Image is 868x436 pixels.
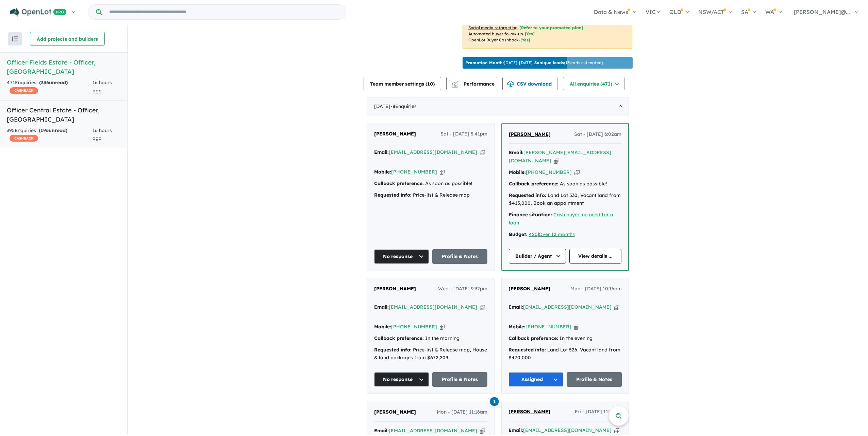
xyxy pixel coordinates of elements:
[39,127,67,133] strong: ( unread)
[525,31,535,36] span: [Yes]
[508,304,523,310] strong: Email:
[374,428,389,434] strong: Email:
[389,428,477,434] a: [EMAIL_ADDRESS][DOMAIN_NAME]
[554,157,559,164] button: Copy
[574,130,621,139] span: Sat - [DATE] 6:02am
[614,427,619,434] button: Copy
[440,130,487,138] span: Sat - [DATE] 5:41pm
[391,169,437,175] a: [PHONE_NUMBER]
[391,324,437,330] a: [PHONE_NUMBER]
[10,87,38,94] span: CASHBACK
[7,58,120,76] h5: Officer Fields Estate - Officer , [GEOGRAPHIC_DATA]
[374,409,416,415] span: [PERSON_NAME]
[374,192,412,198] strong: Requested info:
[563,77,624,90] button: All enquiries (471)
[367,97,629,116] div: [DATE]
[432,249,487,264] a: Profile & Notes
[374,304,389,310] strong: Email:
[509,192,621,208] div: Land Lot 530, Vacant land from $415,000, Book an appointment
[468,37,519,42] u: OpenLot Buyer Cashback
[526,169,572,175] a: [PHONE_NUMBER]
[508,347,546,353] strong: Requested info:
[509,149,611,164] a: [PERSON_NAME][EMAIL_ADDRESS][DOMAIN_NAME]
[389,149,477,155] a: [EMAIL_ADDRESS][DOMAIN_NAME]
[374,347,412,353] strong: Requested info:
[509,231,621,239] div: |
[374,149,389,155] strong: Email:
[575,408,622,416] span: Fri - [DATE] 11:18pm
[490,397,499,406] span: 1
[374,191,487,199] div: Price-list & Release map
[794,8,850,15] span: [PERSON_NAME]@...
[374,169,391,175] strong: Mobile:
[374,131,416,137] span: [PERSON_NAME]
[569,249,621,264] a: View details ...
[465,60,603,66] p: [DATE] - [DATE] - ( 13 leads estimated)
[103,5,345,19] input: Try estate name, suburb, builder or developer
[529,231,538,237] a: 420
[539,231,575,237] a: Over 12 months
[10,135,38,142] span: CASHBACK
[40,127,49,133] span: 196
[523,304,612,310] a: [EMAIL_ADDRESS][DOMAIN_NAME]
[509,149,523,156] strong: Email:
[41,79,49,86] span: 336
[508,334,622,343] div: In the evening
[389,304,477,310] a: [EMAIL_ADDRESS][DOMAIN_NAME]
[508,346,622,362] div: Land Lot 526, Vacant land from $470,000
[509,192,546,198] strong: Requested info:
[480,304,485,311] button: Copy
[7,106,120,124] h5: Officer Central Estate - Officer , [GEOGRAPHIC_DATA]
[39,79,68,86] strong: ( unread)
[438,285,487,293] span: Wed - [DATE] 9:32pm
[7,127,93,143] div: 395 Enquir ies
[508,408,550,415] span: [PERSON_NAME]
[509,212,552,218] strong: Finance situation:
[508,286,550,292] span: [PERSON_NAME]
[30,32,105,46] button: Add projects and builders
[374,324,391,330] strong: Mobile:
[574,169,580,176] button: Copy
[440,168,445,176] button: Copy
[374,286,416,292] span: [PERSON_NAME]
[614,304,619,311] button: Copy
[523,427,612,433] a: [EMAIL_ADDRESS][DOMAIN_NAME]
[364,77,441,90] button: Team member settings (10)
[432,372,487,387] a: Profile & Notes
[374,180,424,186] strong: Callback preference:
[468,25,518,30] u: Social media retargeting
[507,81,514,88] img: download icon
[519,25,583,30] span: [Refer to your promoted plan]
[480,149,485,156] button: Copy
[453,81,495,87] span: Performance
[446,77,497,90] button: Performance
[509,231,528,237] strong: Budget:
[508,335,558,341] strong: Callback preference:
[509,212,613,226] a: Cash buyer, no need for a loan
[440,323,445,330] button: Copy
[374,249,429,264] button: No response
[525,324,571,330] a: [PHONE_NUMBER]
[574,323,579,330] button: Copy
[468,31,523,36] u: Automated buyer follow-up
[509,169,526,175] strong: Mobile:
[374,335,424,341] strong: Callback preference:
[509,131,551,137] span: [PERSON_NAME]
[502,77,557,90] button: CSV download
[509,180,621,188] div: As soon as possible!
[374,285,416,293] a: [PERSON_NAME]
[508,285,550,293] a: [PERSON_NAME]
[437,408,487,416] span: Mon - [DATE] 11:16am
[374,180,487,188] div: As soon as possible!
[567,372,622,387] a: Profile & Notes
[465,60,504,65] b: Promotion Month:
[93,127,112,142] span: 16 hours ago
[374,408,416,416] a: [PERSON_NAME]
[10,8,67,17] img: Openlot PRO Logo White
[570,285,622,293] span: Mon - [DATE] 10:16pm
[508,324,525,330] strong: Mobile:
[390,103,417,109] span: - 8 Enquir ies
